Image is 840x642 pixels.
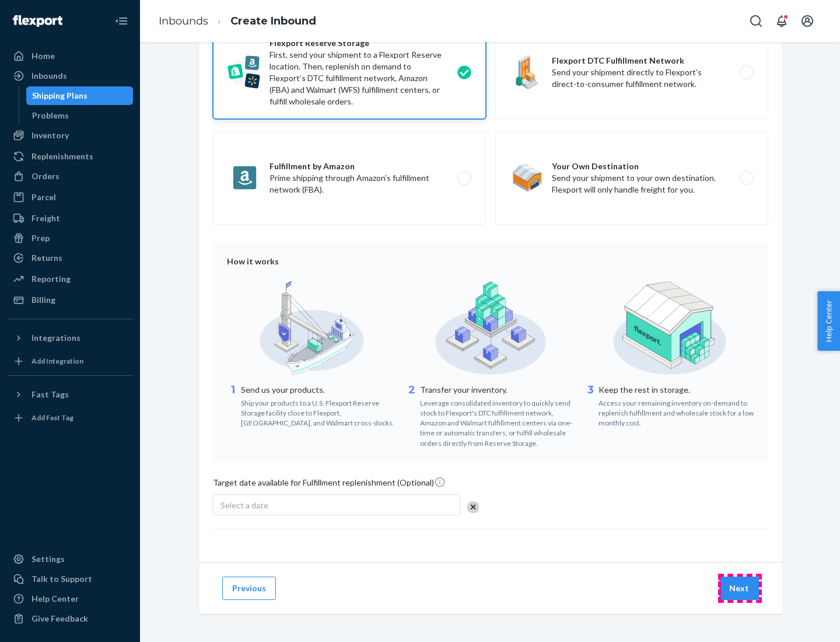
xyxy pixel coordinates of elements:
a: Prep [7,229,133,247]
a: Create Inbound [230,15,316,27]
a: Replenishments [7,147,133,166]
button: Open account menu [796,9,819,33]
button: Help Center [817,291,840,351]
a: Returns [7,249,133,267]
div: Problems [32,110,69,121]
div: Help Center [32,593,79,605]
a: Problems [26,106,134,125]
div: Talk to Support [32,573,92,585]
a: Inventory [7,126,133,145]
a: Shipping Plans [26,86,134,105]
p: Transfer your inventory. [420,384,576,396]
div: Parcel [32,191,56,203]
div: 3 [584,383,596,428]
a: Talk to Support [7,570,133,588]
div: Reporting [32,273,71,285]
div: Add Fast Tag [32,413,73,423]
div: Billing [32,294,55,306]
ol: breadcrumbs [149,4,325,39]
a: Settings [7,550,133,568]
button: Integrations [7,329,133,347]
div: Inventory [32,130,69,141]
p: Keep the rest in storage. [598,384,754,396]
a: Inbounds [7,67,133,85]
a: Parcel [7,188,133,207]
div: Orders [32,170,60,182]
a: Add Fast Tag [7,409,133,427]
span: Select a date [220,500,268,510]
div: Add Integration [32,356,83,366]
div: 2 [406,383,418,448]
div: Access your remaining inventory on-demand to replenish fulfillment and wholesale stock for a low ... [598,396,754,428]
a: Reporting [7,270,133,288]
button: Give Feedback [7,609,133,628]
button: Previous [222,577,276,600]
div: Ship your products to a U.S. Flexport Reserve Storage facility close to Flexport, [GEOGRAPHIC_DAT... [241,396,397,428]
span: Target date available for Fulfillment replenishment (Optional) [213,476,446,493]
a: Help Center [7,589,133,608]
div: 1 [227,383,239,428]
div: Replenishments [32,151,93,162]
p: Send us your products. [241,384,397,396]
div: Returns [32,252,62,264]
div: Freight [32,212,60,224]
div: Shipping Plans [32,90,87,102]
div: Give Feedback [32,613,88,624]
button: Open Search Box [744,9,768,33]
button: Fast Tags [7,385,133,404]
img: Flexport logo [13,15,62,27]
a: Freight [7,209,133,228]
div: Home [32,50,55,62]
div: Settings [32,553,65,565]
a: Add Integration [7,352,133,371]
div: Leverage consolidated inventory to quickly send stock to Flexport's DTC fulfillment network, Amaz... [420,396,576,448]
button: Next [719,577,759,600]
a: Billing [7,291,133,309]
button: Open notifications [770,9,793,33]
div: Prep [32,232,50,244]
div: How it works [227,256,754,267]
button: Close Navigation [110,9,133,33]
a: Home [7,47,133,65]
a: Inbounds [159,15,208,27]
div: Integrations [32,332,80,344]
div: Inbounds [32,70,67,82]
a: Orders [7,167,133,186]
div: Fast Tags [32,389,69,400]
